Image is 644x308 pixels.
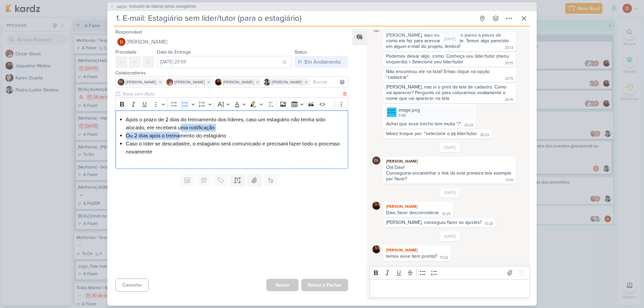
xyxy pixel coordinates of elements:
[505,45,513,51] div: 20:13
[386,253,437,259] div: temos esse item pronto?
[215,79,222,85] img: Jaqueline Molina
[386,220,482,225] div: [PERSON_NAME], conseguiu fazer os ajustes?
[372,202,380,210] img: Jaqueline Molina
[506,178,513,183] div: 11:59
[372,245,380,253] img: Jaqueline Molina
[387,108,396,117] img: sfFIn5pBJvtuHORtYxY5OXvOdLB7tH8syWqrWogb.png
[505,97,513,103] div: 20:16
[386,84,508,101] div: [PERSON_NAME], nao vi o print da tela de cadastro. Como vai aparecer? Pergunto só para colocarmos...
[174,79,205,85] span: [PERSON_NAME]
[485,221,493,227] div: 10:25
[384,105,475,120] div: image.png
[386,210,439,215] div: Davi, favor desconsiderar
[119,80,123,84] p: DL
[398,107,420,114] div: image.png
[442,211,450,217] div: 10:25
[157,56,292,68] input: Select a date
[264,79,270,85] img: Pedro Luahn Simões
[370,279,530,298] div: Editor editing area: main
[312,78,346,86] input: Buscar
[372,157,380,165] div: Danilo Leite
[166,79,173,85] img: Cezar Giusti
[115,29,142,35] label: Responsável
[386,53,511,65] div: Podemos deixar algo como: Conheça seu líder/tutor (menu esquerdo) > Selecione seu líder/tutor
[157,49,191,55] label: Data de Entrega
[117,38,125,46] img: Davi Elias Teixeira
[115,69,348,76] div: Colaboradores
[126,140,344,156] li: Caso o líder se descadastre, o estagiário será comunicado e precisará fazer todo o processo novam...
[386,165,513,170] div: Olá Davi!
[126,79,156,85] span: [PERSON_NAME]
[386,131,477,136] div: talvez troque por: "selecione o (a) líder/tutor
[384,203,452,210] div: [PERSON_NAME]
[272,79,302,85] span: [PERSON_NAME]
[115,110,348,169] div: Editor editing area: main
[115,279,149,292] button: Cancelar
[294,56,348,68] button: Em Andamento
[386,69,491,80] div: Não encontrou ele na lista? Entao clique na opção "cadastrar"
[223,79,254,85] span: [PERSON_NAME]
[374,159,379,163] p: DL
[505,76,513,81] div: 20:15
[370,266,530,279] div: Editor toolbar
[126,116,344,132] li: Após o prazo de 2 dias do treinamento dos líderes, caso um estagiário não tenha sido alocado, ele...
[384,247,449,253] div: [PERSON_NAME]
[115,36,348,48] button: [PERSON_NAME]
[384,158,515,165] div: [PERSON_NAME]
[398,113,420,118] div: 5 KB
[386,170,513,182] div: Conseguiria encaminhar o link da esta primeira tela exemplo por favor?
[114,12,475,24] input: Kard Sem Título
[386,121,461,127] div: Achei que esse trecho tem muito "/"
[115,49,137,55] label: Prioridade
[127,38,167,46] span: [PERSON_NAME]
[118,79,124,85] div: Danilo Leite
[505,61,513,66] div: 20:15
[464,123,473,128] div: 20:22
[480,132,489,138] div: 20:23
[126,132,344,140] li: Ou 2 dias após o treinamento do estagiário
[115,98,348,111] div: Editor toolbar
[386,32,510,49] div: [PERSON_NAME], aqui eu colocaria o passo a passo de como ele faz para acessar essa parte. Temos a...
[121,90,341,98] input: Texto sem título
[440,255,448,260] div: 15:32
[305,58,341,66] div: Em Andamento
[294,49,307,55] label: Status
